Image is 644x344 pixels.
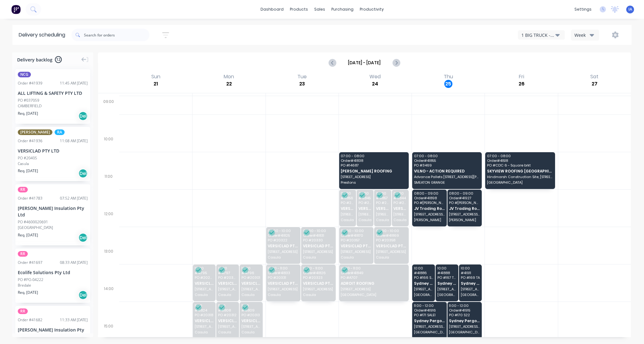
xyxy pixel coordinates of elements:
span: [STREET_ADDRESS] [218,287,237,291]
div: Ecolife Solutions Pty Ltd [18,269,88,276]
span: PO # 20318 [195,313,214,317]
span: Casula [218,330,237,334]
span: 10:00 [195,266,214,270]
span: Casula [218,293,237,297]
span: Delivery backlog [17,56,52,63]
div: products [287,5,311,14]
span: PO # 166 S21 [414,276,433,279]
span: [STREET_ADDRESS] [268,250,298,254]
span: PO # [PERSON_NAME] [414,201,445,205]
span: # 41797 [218,271,237,275]
span: # 41888 [437,271,456,275]
span: 10:00 - 11:00 [303,266,334,270]
div: 23 [298,80,306,88]
div: 07:52 AM [DATE] [60,196,88,201]
span: VERSICLAD PTY LTD [268,244,298,248]
span: Casula [268,293,298,297]
span: Req. [DATE] [18,168,38,174]
div: 10:00 [98,135,119,173]
div: Mon [222,74,236,80]
span: 10:00 [437,266,456,270]
span: [STREET_ADDRESS] [303,287,334,291]
span: 10:00 - 11:00 [268,266,298,270]
span: PO # [PERSON_NAME] [449,201,480,205]
span: VERSICLAD PTY LTD [303,244,334,248]
input: Search for orders [84,29,149,41]
span: [STREET_ADDRESS] [195,287,214,291]
span: PO # 20312 [218,313,237,317]
div: Delivery scheduling [12,25,71,45]
span: PO # 20338 [393,201,407,205]
div: PO #037059 [18,98,39,103]
span: PO # 20358 [376,238,407,242]
span: [PERSON_NAME] [18,129,52,135]
span: # 41795 [195,271,214,275]
span: VERSICLAD PTY LTD [393,206,407,211]
span: PO # 169 TA [461,276,480,279]
span: 12 [55,56,62,63]
div: 08:33 AM [DATE] [60,260,88,265]
span: 11:00 [218,304,237,308]
span: [STREET_ADDRESS] [218,325,237,328]
span: PO # CDC 6 - Square brkt [487,163,553,167]
span: 08:00 [359,191,372,195]
span: Order # 41518 [487,159,553,162]
span: # 41911 [461,271,480,275]
span: # 41856 [341,196,354,200]
div: Week [574,32,593,38]
div: 25 [444,80,452,88]
span: SKYVIEW ROOFING [GEOGRAPHIC_DATA] P/L [487,169,553,173]
span: [STREET_ADDRESS] [359,212,372,216]
span: Order # 41826 [303,271,334,275]
span: [STREET_ADDRESS] [241,325,261,328]
span: Prestons [341,181,406,184]
span: Order # 41915 [449,308,480,312]
span: PO # 20331 [268,276,298,279]
span: 07:00 - 08:00 [341,154,406,158]
span: PO # 20322 [268,238,298,242]
span: [GEOGRAPHIC_DATA] [449,330,480,334]
span: [STREET_ADDRESS] [195,325,214,328]
div: 26 [517,80,525,88]
span: Sydney Pergola Pty Ltd [414,319,445,323]
span: Casula [359,218,372,222]
span: PO # 171 SALE1 [414,313,445,317]
span: PO # 20301 [241,276,261,279]
span: 08:00 [393,191,407,195]
span: PO # A707 [341,276,406,279]
span: 11:00 - 12:00 [414,304,445,308]
div: 21 [152,80,160,88]
span: VERSICLAD PTY LTD [376,206,389,211]
div: Thu [442,74,455,80]
span: VERSICLAD PTY LTD [376,244,407,248]
div: Tue [295,74,309,80]
span: [STREET_ADDRESS] [241,287,261,291]
span: [STREET_ADDRESS] [303,250,334,254]
div: [PERSON_NAME] Insulation Pty Ltd [18,205,88,218]
span: Order # 41916 [414,308,445,312]
div: 11:08 AM [DATE] [60,138,88,144]
div: Order # 41682 [18,317,42,323]
span: [STREET_ADDRESS] [268,287,298,291]
span: # 41845 [359,196,372,200]
span: Req. [DATE] [18,290,38,295]
span: [PERSON_NAME] [449,218,480,222]
span: 11:00 [241,304,261,308]
span: 09:00 - 10:00 [303,229,334,233]
span: 09:00 - 10:00 [341,229,371,233]
span: [STREET_ADDRESS][PERSON_NAME] [414,212,445,216]
div: 24 [371,80,379,88]
span: # 41857 [376,196,389,200]
span: 07:00 - 08:00 [487,154,553,158]
span: Casula [341,255,371,259]
span: [STREET_ADDRESS][PERSON_NAME] [449,325,480,328]
span: [GEOGRAPHIC_DATA] [437,293,456,297]
div: 13:00 [98,248,119,285]
span: PO # 20350 [376,201,389,205]
span: NCG [18,72,31,77]
div: 11:00 [98,173,119,210]
span: Order # 41927 [449,196,480,200]
div: CAMBERFIELD [18,103,88,109]
div: 11:33 AM [DATE] [60,317,88,323]
span: 10:00 [414,266,433,270]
